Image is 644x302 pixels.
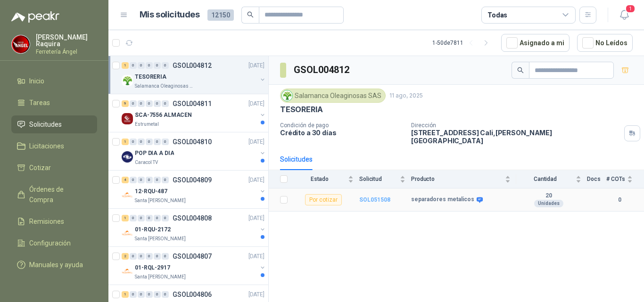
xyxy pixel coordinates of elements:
[411,176,503,182] span: Producto
[432,35,494,50] div: 1 - 50 de 7811
[130,100,137,107] div: 0
[29,184,88,205] span: Órdenes de Compra
[280,129,404,137] p: Crédito a 30 días
[305,194,342,205] div: Por cotizar
[173,215,212,221] p: GSOL004808
[122,113,133,124] img: Company Logo
[173,291,212,298] p: GSOL004806
[146,215,153,221] div: 0
[516,192,581,200] b: 20
[29,141,64,151] span: Licitaciones
[248,138,264,147] p: [DATE]
[577,34,633,52] button: No Leídos
[606,196,633,204] b: 0
[11,137,97,155] a: Licitaciones
[135,197,186,204] p: Santa [PERSON_NAME]
[138,62,145,69] div: 0
[162,291,169,298] div: 0
[122,60,266,90] a: 1 0 0 0 0 0 GSOL004812[DATE] Company LogoTESORERIASalamanca Oleaginosas SAS
[130,139,137,145] div: 0
[154,291,161,298] div: 0
[122,291,129,298] div: 1
[516,176,574,182] span: Cantidad
[154,253,161,260] div: 0
[29,260,83,270] span: Manuales y ayuda
[29,119,62,130] span: Solicitudes
[138,139,145,145] div: 0
[359,176,398,182] span: Solicitud
[130,215,137,221] div: 0
[11,256,97,274] a: Manuales y ayuda
[248,61,264,70] p: [DATE]
[616,7,633,24] button: 1
[135,149,174,158] p: POP DIA A DIA
[411,196,474,204] b: separadores metalicos
[248,252,264,261] p: [DATE]
[411,129,620,145] p: [STREET_ADDRESS] Cali , [PERSON_NAME][GEOGRAPHIC_DATA]
[138,253,145,260] div: 0
[162,253,169,260] div: 0
[248,290,264,299] p: [DATE]
[122,151,133,163] img: Company Logo
[11,212,97,230] a: Remisiones
[11,180,97,209] a: Órdenes de Compra
[248,176,264,185] p: [DATE]
[280,105,322,114] p: TESORERIA
[140,8,200,22] h1: Mis solicitudes
[122,215,129,221] div: 1
[173,139,212,145] p: GSOL004810
[11,72,97,90] a: Inicio
[29,163,51,173] span: Cotizar
[130,253,137,260] div: 0
[130,177,137,183] div: 0
[154,100,161,107] div: 0
[138,100,145,107] div: 0
[606,176,625,182] span: # COTs
[122,136,266,166] a: 1 0 0 0 0 0 GSOL004810[DATE] Company LogoPOP DIA A DIACaracol TV
[122,212,266,243] a: 1 0 0 0 0 0 GSOL004808[DATE] Company Logo01-RQU-2172Santa [PERSON_NAME]
[154,139,161,145] div: 0
[122,189,133,201] img: Company Logo
[517,67,524,73] span: search
[29,98,50,108] span: Tareas
[146,291,153,298] div: 0
[122,251,266,281] a: 2 0 0 0 0 0 GSOL004807[DATE] Company Logo01-RQL-2917Santa [PERSON_NAME]
[534,200,563,207] div: Unidades
[173,177,212,183] p: GSOL004809
[162,139,169,145] div: 0
[411,122,620,129] p: Dirección
[146,62,153,69] div: 0
[29,216,64,227] span: Remisiones
[29,238,71,248] span: Configuración
[135,159,158,166] p: Caracol TV
[122,98,266,128] a: 9 0 0 0 0 0 GSOL004811[DATE] Company LogoSCA-7556 ALMACENEstrumetal
[293,176,346,182] span: Estado
[36,34,97,47] p: [PERSON_NAME] Raquira
[154,177,161,183] div: 0
[162,62,169,69] div: 0
[11,234,97,252] a: Configuración
[29,76,44,86] span: Inicio
[282,90,292,101] img: Company Logo
[135,273,186,281] p: Santa [PERSON_NAME]
[154,62,161,69] div: 0
[501,34,570,52] button: Asignado a mi
[173,253,212,260] p: GSOL004807
[135,235,186,243] p: Santa [PERSON_NAME]
[248,214,264,223] p: [DATE]
[135,121,159,128] p: Estrumetal
[280,122,404,129] p: Condición de pago
[162,177,169,183] div: 0
[359,196,390,203] b: SOL051508
[11,11,59,23] img: Logo peakr
[389,91,423,100] p: 11 ago, 2025
[154,215,161,221] div: 0
[138,177,145,183] div: 0
[130,62,137,69] div: 0
[359,170,411,188] th: Solicitud
[135,225,171,234] p: 01-RQU-2172
[135,82,194,90] p: Salamanca Oleaginosas SAS
[173,100,212,107] p: GSOL004811
[36,49,97,55] p: Ferretería Ángel
[122,75,133,86] img: Company Logo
